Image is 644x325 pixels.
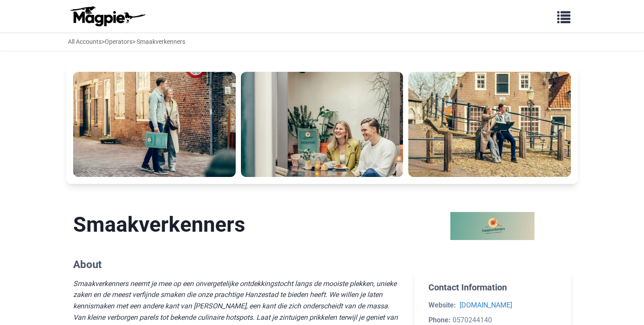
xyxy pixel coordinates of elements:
h1: Smaakverkenners [73,212,400,237]
img: logo-ab69f6fb50320c5b225c76a69d11143b.png [68,6,147,27]
strong: Website: [428,301,456,309]
img: Stadstour Amersfoort - Smaakverkenners [241,72,403,177]
strong: Phone: [428,316,451,324]
a: Operators [105,38,132,45]
h2: About [73,258,400,271]
h2: Contact Information [428,282,557,293]
a: All Accounts [68,38,102,45]
img: Stadstour Amersfoort - Smaakverkenners [408,72,571,177]
div: > > Smaakverkenners [68,37,185,46]
img: Stadstour Amersfoort - Smaakverkenners [73,72,236,177]
img: Smaakverkenners logo [450,212,534,240]
a: [DOMAIN_NAME] [460,301,512,309]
